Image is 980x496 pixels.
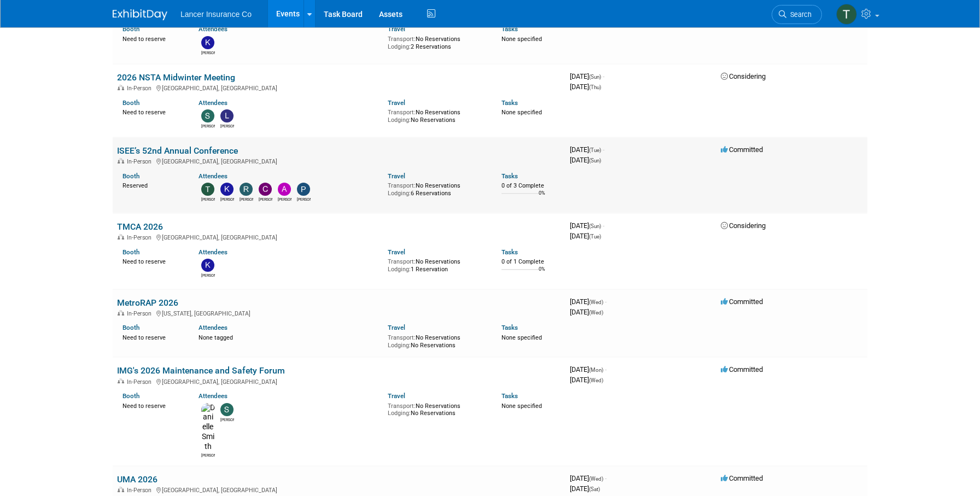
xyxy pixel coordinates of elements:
a: Tasks [501,25,518,33]
span: - [605,365,606,374]
span: (Sun) [589,157,601,164]
span: [DATE] [570,72,604,80]
a: ISEE’s 52nd Annual Conference [117,145,238,156]
span: (Sun) [589,223,601,229]
img: Leslie Neverson-Drake [220,109,234,122]
span: Lodging: [388,43,411,50]
a: Attendees [199,99,227,107]
a: IMG's 2026 Maintenance and Safety Forum [117,365,285,376]
span: [DATE] [570,156,601,164]
span: Transport: [388,334,416,341]
a: UMA 2026 [117,474,157,485]
a: 2026 NSTA Midwinter Meeting [117,72,235,83]
div: 0 of 3 Complete [501,182,561,190]
a: Booth [122,99,139,107]
div: 0 of 1 Complete [501,258,561,266]
span: In-Person [127,487,155,494]
a: TMCA 2026 [117,221,163,232]
div: Need to reserve [122,256,182,266]
span: Transport: [388,402,416,410]
span: - [603,221,604,230]
div: No Reservations No Reservations [388,332,485,349]
img: Charline Pollard [259,183,272,196]
div: Leslie Neverson-Drake [220,122,234,129]
img: Kim Castle [220,183,234,196]
img: In-Person Event [118,234,124,240]
span: [DATE] [570,232,601,240]
div: Need to reserve [122,332,182,342]
span: None specified [501,109,542,116]
div: No Reservations 1 Reservation [388,256,485,273]
div: Kimberlee Bissegger [201,49,215,56]
span: Transport: [388,36,416,43]
span: Lodging: [388,116,411,124]
span: - [605,474,606,482]
span: Considering [721,72,766,80]
span: [DATE] [570,297,606,306]
div: Timm Flannigan [201,196,215,202]
span: [DATE] [570,308,603,316]
a: Booth [122,324,139,331]
a: Attendees [199,248,227,256]
img: Kimberlee Bissegger [201,36,214,49]
a: Tasks [501,392,518,400]
span: (Wed) [589,310,603,316]
img: In-Person Event [118,310,124,316]
div: Steven O'Shea [201,122,215,129]
span: None specified [501,334,542,341]
span: Lodging: [388,342,411,349]
div: Reserved [122,180,182,190]
div: Kimberlee Bissegger [201,272,215,278]
a: Travel [388,392,405,400]
a: Tasks [501,248,518,256]
span: (Tue) [589,147,601,153]
a: Search [772,5,822,24]
a: Travel [388,324,405,331]
img: Steven O'Shea [201,109,214,122]
span: Lancer Insurance Co [180,10,252,19]
div: Kim Castle [220,196,234,202]
a: Travel [388,25,405,33]
div: [US_STATE], [GEOGRAPHIC_DATA] [117,308,561,317]
img: Andy Miller [278,183,291,196]
div: Danielle Smith [201,452,215,458]
img: In-Person Event [118,487,124,492]
span: In-Person [127,158,155,165]
div: [GEOGRAPHIC_DATA], [GEOGRAPHIC_DATA] [117,83,561,92]
a: MetroRAP 2026 [117,297,178,308]
a: Attendees [199,25,227,33]
span: (Mon) [589,367,603,373]
a: Attendees [199,392,227,400]
a: Booth [122,25,139,33]
div: No Reservations No Reservations [388,107,485,124]
div: Need to reserve [122,400,182,410]
span: Lodging: [388,410,411,417]
a: Travel [388,248,405,256]
img: In-Person Event [118,158,124,164]
span: [DATE] [570,376,603,384]
span: None specified [501,402,542,410]
span: Transport: [388,182,416,189]
img: ExhibitDay [113,9,167,20]
div: No Reservations 6 Reservations [388,180,485,197]
img: Terrence Forrest [836,4,857,25]
span: Committed [721,365,763,374]
span: - [603,145,604,154]
a: Attendees [199,324,227,331]
img: Ralph Burnham [240,183,253,196]
a: Booth [122,248,139,256]
a: Booth [122,392,139,400]
span: (Wed) [589,377,603,383]
div: Ralph Burnham [240,196,253,202]
div: Charline Pollard [259,196,272,202]
img: Paul Downing [297,183,310,196]
a: Tasks [501,324,518,331]
span: In-Person [127,310,155,317]
div: Paul Downing [297,196,311,202]
div: Steven O'Shea [220,416,234,423]
div: [GEOGRAPHIC_DATA], [GEOGRAPHIC_DATA] [117,232,561,241]
a: Travel [388,99,405,107]
div: [GEOGRAPHIC_DATA], [GEOGRAPHIC_DATA] [117,156,561,165]
div: No Reservations 2 Reservations [388,33,485,50]
span: [DATE] [570,474,606,482]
